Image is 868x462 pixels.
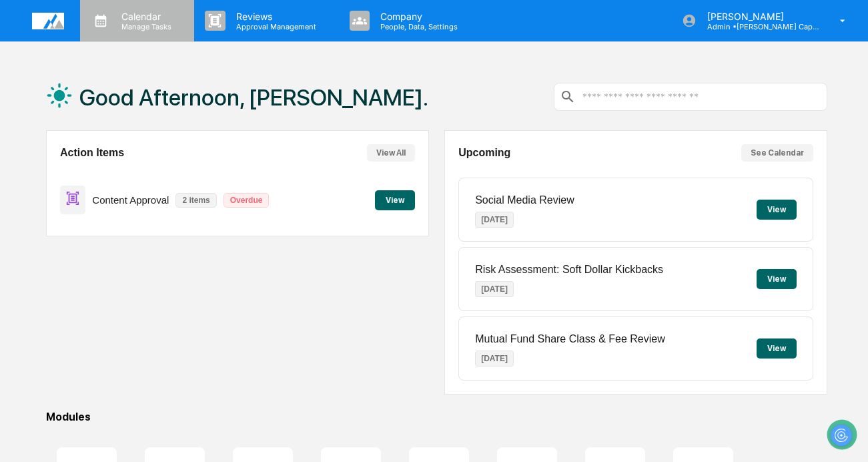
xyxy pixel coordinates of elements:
[13,195,24,206] div: 🔎
[757,338,797,359] button: View
[45,102,219,115] div: Start new chat
[111,22,178,31] p: Manage Tasks
[8,188,89,212] a: 🔎Data Lookup
[475,351,514,367] p: [DATE]
[45,115,169,126] div: We're available if you need us!
[367,144,415,162] button: View All
[226,22,323,31] p: Approval Management
[27,194,84,207] span: Data Lookup
[741,144,813,162] button: See Calendar
[13,28,243,49] p: How can we help?
[475,264,663,276] p: Risk Assessment: Soft Dollar Kickbacks
[32,13,64,29] img: logo
[13,102,37,126] img: 1746055101610-c473b297-6a78-478c-a979-82029cc54cd1
[757,200,797,220] button: View
[224,193,270,208] p: Overdue
[92,194,169,206] p: Content Approval
[458,147,510,159] h2: Upcoming
[375,190,415,210] button: View
[8,163,91,187] a: 🖐️Preclearance
[370,22,464,31] p: People, Data, Settings
[227,106,243,122] button: Start new chat
[46,411,827,423] div: Modules
[475,194,574,206] p: Social Media Review
[111,11,178,22] p: Calendar
[91,163,171,187] a: 🗄️Attestations
[697,11,821,22] p: [PERSON_NAME]
[13,170,24,180] div: 🖐️
[110,168,165,182] span: Attestations
[97,170,107,180] div: 🗄️
[226,11,323,22] p: Reviews
[475,281,514,297] p: [DATE]
[133,226,161,236] span: Pylon
[60,147,124,159] h2: Action Items
[94,226,161,236] a: Powered byPylon
[475,333,665,345] p: Mutual Fund Share Class & Fee Review
[475,212,514,228] p: [DATE]
[375,193,415,206] a: View
[175,193,216,208] p: 2 items
[825,418,861,454] iframe: Open customer support
[697,22,821,31] p: Admin • [PERSON_NAME] Capital Management
[370,11,464,22] p: Company
[757,269,797,289] button: View
[79,84,428,111] h1: Good Afternoon, [PERSON_NAME].
[27,168,86,182] span: Preclearance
